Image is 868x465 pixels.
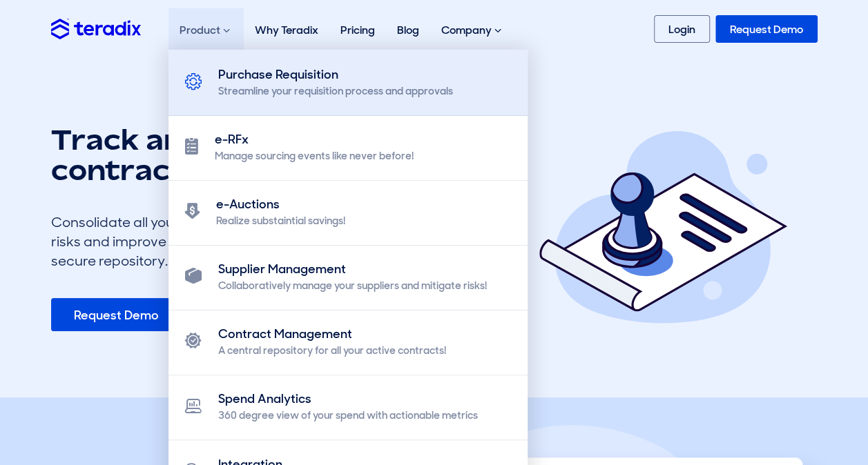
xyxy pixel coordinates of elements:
[218,66,453,84] div: Purchase Requisition
[51,298,182,331] a: Request Demo
[218,390,478,408] div: Spend Analytics
[168,374,528,440] a: Spend Analytics 360 degree view of your spend with actionable metrics
[215,130,414,149] div: e-RFx
[215,149,414,164] div: Manage sourcing events like never before!
[216,195,345,214] div: e-Auctions
[654,15,710,43] a: Login
[168,244,528,310] a: Supplier Management Collaboratively manage your suppliers and mitigate risks!
[51,212,383,270] div: Consolidate all your contracts, minimize potential risks and improve compliance in one central se...
[168,115,528,181] a: e-RFx Manage sourcing events like never before!
[168,50,528,116] a: Purchase Requisition Streamline your requisition process and approvals
[539,131,788,325] img: Contract Management
[715,15,818,43] a: Request Demo
[168,179,528,246] a: e-Auctions Realize substaintial savings!
[168,309,528,375] a: Contract Management A central repository for all your active contracts!
[329,8,386,52] a: Pricing
[51,124,383,185] h1: Track and manage contracts efficiently!
[168,8,244,52] div: Product
[51,19,141,39] img: Teradix logo
[218,408,478,423] div: 360 degree view of your spend with actionable metrics
[216,214,345,228] div: Realize substaintial savings!
[430,8,515,52] div: Company
[218,279,487,293] div: Collaboratively manage your suppliers and mitigate risks!
[218,325,446,344] div: Contract Management
[218,84,453,99] div: Streamline your requisition process and approvals
[244,8,329,52] a: Why Teradix
[218,260,487,279] div: Supplier Management
[386,8,430,52] a: Blog
[218,344,446,358] div: A central repository for all your active contracts!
